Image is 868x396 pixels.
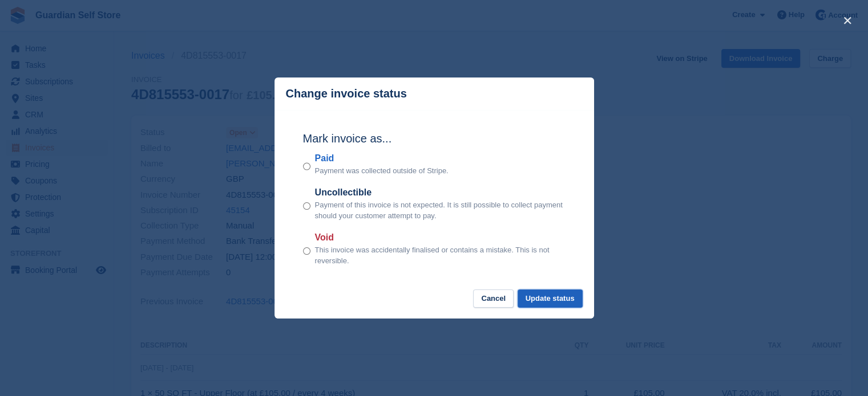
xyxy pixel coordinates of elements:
p: Payment was collected outside of Stripe. [315,165,449,177]
button: Cancel [473,289,514,308]
button: Update status [518,289,583,308]
p: Change invoice status [286,87,407,100]
label: Void [315,231,566,244]
h2: Mark invoice as... [303,130,566,147]
button: close [838,11,857,30]
label: Paid [315,152,449,165]
label: Uncollectible [315,186,566,199]
p: This invoice was accidentally finalised or contains a mistake. This is not reversible. [315,244,566,267]
p: Payment of this invoice is not expected. It is still possible to collect payment should your cust... [315,199,566,222]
